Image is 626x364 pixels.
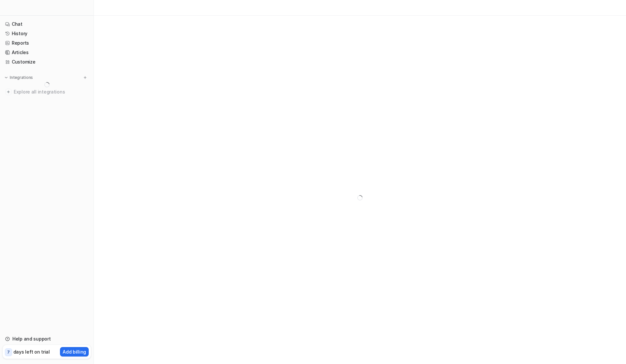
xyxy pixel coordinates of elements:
[3,57,91,66] a: Customize
[14,87,88,97] span: Explore all integrations
[60,347,89,357] button: Add billing
[3,334,91,343] a: Help and support
[3,48,91,57] a: Articles
[13,348,50,355] p: days left on trial
[10,75,33,80] p: Integrations
[3,87,91,96] a: Explore all integrations
[7,349,10,355] p: 7
[5,89,12,95] img: explore all integrations
[4,75,8,80] img: expand menu
[3,29,91,38] a: History
[3,38,91,48] a: Reports
[83,75,87,80] img: menu_add.svg
[3,74,35,81] button: Integrations
[3,20,91,29] a: Chat
[63,348,86,355] p: Add billing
